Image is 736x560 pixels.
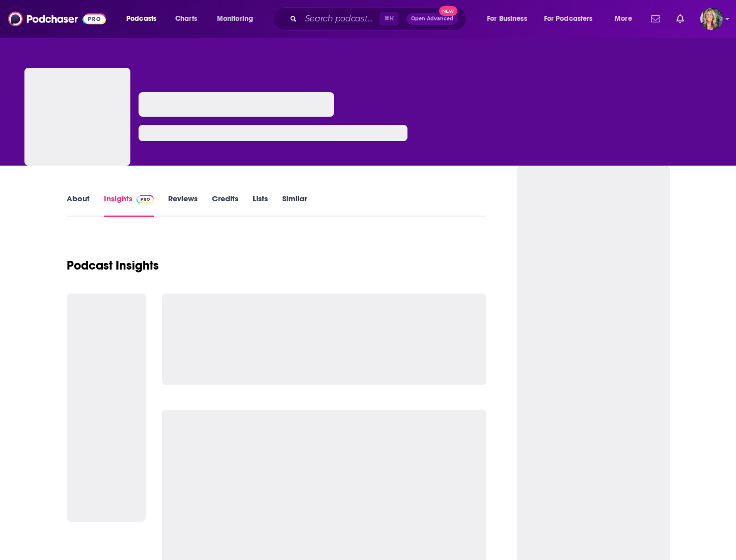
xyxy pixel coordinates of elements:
span: ⌘ K [379,12,398,25]
div: Search podcasts, credits, & more... [283,7,476,31]
a: Reviews [168,194,198,217]
span: For Podcasters [544,12,593,26]
input: Search podcasts, credits, & more... [301,11,379,27]
span: More [615,12,632,26]
button: open menu [480,11,540,27]
button: Open AdvancedNew [406,13,458,25]
span: Logged in as lisa.beech [700,8,723,30]
a: Charts [169,11,203,27]
button: Show profile menu [700,8,723,30]
button: open menu [119,11,170,27]
img: Podchaser Pro [137,195,154,203]
span: Charts [175,12,197,26]
button: open menu [210,11,266,27]
span: Monitoring [217,12,253,26]
span: For Business [487,12,527,26]
a: Similar [282,194,307,217]
a: Credits [212,194,238,217]
button: open menu [608,11,645,27]
span: Open Advanced [411,16,453,21]
h1: Podcast Insights [67,258,159,273]
a: Show notifications dropdown [647,10,664,28]
a: Show notifications dropdown [672,10,688,28]
span: New [439,6,457,16]
img: Podchaser - Follow, Share and Rate Podcasts [8,9,106,29]
a: About [67,194,90,217]
a: Lists [253,194,268,217]
span: Podcasts [126,12,156,26]
button: open menu [537,11,608,27]
img: User Profile [700,8,723,30]
a: InsightsPodchaser Pro [104,194,154,217]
